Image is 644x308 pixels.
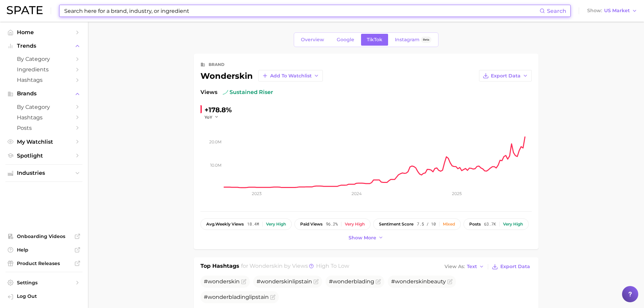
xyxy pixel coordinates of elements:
[17,170,71,176] span: Industries
[17,233,71,239] span: Onboarding Videos
[417,222,436,227] span: 7.5 / 10
[445,265,465,268] span: View As
[206,222,244,227] span: weekly views
[206,221,215,227] abbr: average
[376,279,381,284] button: Flag as miscategorized or irrelevant
[210,163,221,168] tspan: 10.0m
[249,263,283,269] span: wonderskin
[587,9,602,13] span: Show
[452,191,461,196] tspan: 2025
[463,218,529,230] button: posts63.7kVery high
[200,88,217,96] span: Views
[204,294,269,300] span: #wonderbladinglipstain
[17,260,71,266] span: Product Releases
[17,125,71,131] span: Posts
[5,245,82,255] a: Help
[257,278,312,285] span: # lipstain
[17,56,71,62] span: by Category
[17,66,71,73] span: Ingredients
[270,73,312,79] span: Add to Watchlist
[326,222,338,227] span: 96.2%
[17,104,71,110] span: by Category
[389,34,437,46] a: InstagramBeta
[17,247,71,253] span: Help
[349,235,376,241] span: Show more
[373,218,461,230] button: sentiment score7.5 / 10Mixed
[586,6,639,15] button: ShowUS Market
[5,89,82,99] button: Brands
[5,75,82,85] a: Hashtags
[17,77,71,83] span: Hashtags
[17,152,71,159] span: Spotlight
[5,231,82,241] a: Onboarding Videos
[260,278,292,285] span: wonderskin
[5,278,82,288] a: Settings
[351,191,361,196] tspan: 2024
[503,222,523,227] div: Very high
[490,262,531,271] button: Export Data
[469,222,481,227] span: posts
[395,278,427,285] span: wonderskin
[443,262,486,271] button: View AsText
[500,264,530,269] span: Export Data
[223,90,228,95] img: sustained riser
[5,150,82,161] a: Spotlight
[345,222,365,227] div: Very high
[294,218,371,230] button: paid views96.2%Very high
[200,70,323,81] div: wonderskin
[361,34,388,46] a: TikTok
[395,37,420,43] span: Instagram
[270,294,276,300] button: Flag as miscategorized or irrelevant
[295,34,330,46] a: Overview
[484,222,496,227] span: 63.7k
[204,278,240,285] span: #
[205,114,212,120] span: YoY
[209,139,221,144] tspan: 20.0m
[5,27,82,38] a: Home
[447,279,453,284] button: Flag as miscategorized or irrelevant
[205,104,232,115] div: +178.8%
[391,278,446,285] span: # beauty
[5,291,82,303] a: Log out. Currently logged in with e-mail jpascucci@yellowwoodpartners.com.
[205,114,219,120] button: YoY
[241,279,246,284] button: Flag as miscategorized or irrelevant
[17,293,77,299] span: Log Out
[200,218,292,230] button: avg.weekly views18.4mVery high
[313,279,319,284] button: Flag as miscategorized or irrelevant
[379,222,413,227] span: sentiment score
[258,70,323,81] button: Add to Watchlist
[5,112,82,123] a: Hashtags
[316,263,349,269] span: high to low
[7,6,43,14] img: SPATE
[301,37,324,43] span: Overview
[5,137,82,147] a: My Watchlist
[223,88,273,96] span: sustained riser
[17,139,71,145] span: My Watchlist
[467,265,477,268] span: Text
[17,114,71,121] span: Hashtags
[241,262,349,271] h2: for by Views
[266,222,286,227] div: Very high
[200,262,239,271] h1: Top Hashtags
[443,222,455,227] div: Mixed
[491,73,521,79] span: Export Data
[547,8,566,14] span: Search
[17,280,71,286] span: Settings
[17,29,71,35] span: Home
[5,41,82,51] button: Trends
[5,64,82,75] a: Ingredients
[479,70,532,81] button: Export Data
[347,233,385,242] button: Show more
[300,222,323,227] span: paid views
[5,168,82,178] button: Industries
[329,278,374,285] span: #wonderblading
[5,102,82,112] a: by Category
[604,9,630,13] span: US Market
[17,91,71,97] span: Brands
[208,278,240,285] span: wonderskin
[17,43,71,49] span: Trends
[367,37,382,43] span: TikTok
[209,61,224,69] div: brand
[5,54,82,64] a: by Category
[247,222,259,227] span: 18.4m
